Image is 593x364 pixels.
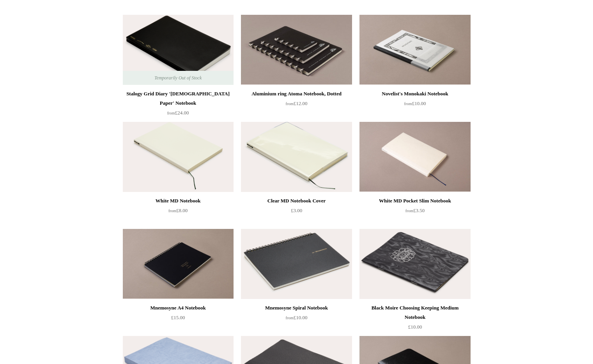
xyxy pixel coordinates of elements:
a: Mnemosyne Spiral Notebook from£10.00 [241,303,352,335]
a: Clear MD Notebook Cover £3.00 [241,196,352,228]
span: £3.50 [405,207,425,213]
a: White MD Pocket Slim Notebook from£3.50 [359,196,470,228]
span: from [405,209,413,213]
img: Mnemosyne Spiral Notebook [241,229,352,299]
a: Black Moire Choosing Keeping Medium Notebook Black Moire Choosing Keeping Medium Notebook [359,229,470,299]
span: £8.00 [168,207,188,213]
div: White MD Pocket Slim Notebook [361,196,468,206]
div: Clear MD Notebook Cover [243,196,350,206]
a: White MD Notebook White MD Notebook [123,122,234,192]
div: Black Moire Choosing Keeping Medium Notebook [361,303,468,322]
a: Mnemosyne A4 Notebook £15.00 [123,303,234,335]
a: Aluminium ring Atoma Notebook, Dotted from£12.00 [241,89,352,121]
a: Mnemosyne Spiral Notebook Mnemosyne Spiral Notebook [241,229,352,299]
span: £10.00 [404,100,426,106]
a: Stalogy Grid Diary '[DEMOGRAPHIC_DATA] Paper' Notebook from£24.00 [123,89,234,121]
span: £3.00 [291,207,302,213]
span: £10.00 [286,315,308,320]
div: Mnemosyne A4 Notebook [125,303,232,313]
img: White MD Notebook [123,122,234,192]
span: £10.00 [408,324,422,330]
a: Stalogy Grid Diary 'Bible Paper' Notebook Stalogy Grid Diary 'Bible Paper' Notebook Temporarily O... [123,15,234,85]
a: Novelist's Monokaki Notebook from£10.00 [359,89,470,121]
div: Novelist's Monokaki Notebook [361,89,468,98]
span: £24.00 [167,110,189,116]
a: Mnemosyne A4 Notebook Mnemosyne A4 Notebook [123,229,234,299]
div: White MD Notebook [125,196,232,206]
img: Mnemosyne A4 Notebook [123,229,234,299]
div: Stalogy Grid Diary '[DEMOGRAPHIC_DATA] Paper' Notebook [125,89,232,108]
span: from [168,209,176,213]
img: Novelist's Monokaki Notebook [359,15,470,85]
a: Black Moire Choosing Keeping Medium Notebook £10.00 [359,303,470,335]
div: Aluminium ring Atoma Notebook, Dotted [243,89,350,98]
span: from [286,316,294,320]
a: Aluminium ring Atoma Notebook, Dotted Aluminium ring Atoma Notebook, Dotted [241,15,352,85]
span: from [404,102,412,106]
a: White MD Notebook from£8.00 [123,196,234,228]
span: £15.00 [171,315,185,320]
img: Black Moire Choosing Keeping Medium Notebook [359,229,470,299]
span: Temporarily Out of Stock [147,71,209,85]
img: White MD Pocket Slim Notebook [359,122,470,192]
a: Clear MD Notebook Cover Clear MD Notebook Cover [241,122,352,192]
a: Novelist's Monokaki Notebook Novelist's Monokaki Notebook [359,15,470,85]
img: Aluminium ring Atoma Notebook, Dotted [241,15,352,85]
img: Clear MD Notebook Cover [241,122,352,192]
a: White MD Pocket Slim Notebook White MD Pocket Slim Notebook [359,122,470,192]
img: Stalogy Grid Diary 'Bible Paper' Notebook [123,15,234,85]
span: from [167,111,175,115]
span: from [286,102,294,106]
span: £12.00 [286,100,308,106]
div: Mnemosyne Spiral Notebook [243,303,350,313]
